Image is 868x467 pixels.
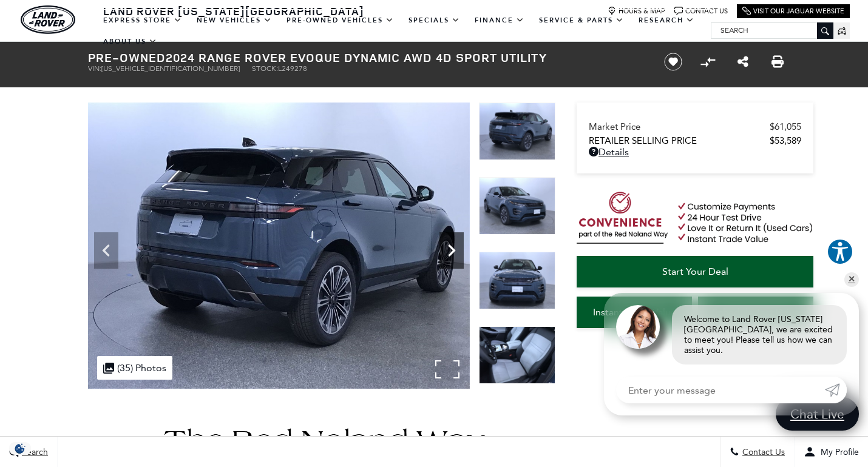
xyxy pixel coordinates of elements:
a: Land Rover [US_STATE][GEOGRAPHIC_DATA] [96,4,371,18]
button: Explore your accessibility options [827,238,853,265]
img: Opt-Out Icon [6,442,34,455]
span: Instant Trade Value [593,306,676,318]
a: Submit [825,377,847,403]
button: Compare Vehicle [699,53,717,71]
span: $61,055 [770,121,801,132]
span: L249278 [278,64,307,73]
span: VIN: [88,64,101,73]
a: Start Your Deal [577,256,813,287]
a: Visit Our Jaguar Website [742,7,844,16]
div: Next [439,232,464,269]
a: Market Price $61,055 [589,121,801,132]
a: Finance [467,10,532,31]
input: Enter your message [616,377,825,403]
a: Specials [401,10,467,31]
a: Pre-Owned Vehicles [279,10,401,31]
span: Start Your Deal [662,266,728,277]
section: Click to Open Cookie Consent Modal [6,442,34,455]
a: Service & Parts [532,10,631,31]
aside: Accessibility Help Desk [827,238,853,267]
button: Save vehicle [660,52,687,72]
img: Used 2024 Tribeca Blue Metallic Land Rover Dynamic image 13 [88,102,470,389]
nav: Main Navigation [96,10,711,52]
div: Welcome to Land Rover [US_STATE][GEOGRAPHIC_DATA], we are excited to meet you! Please tell us how... [672,305,847,365]
a: Details [589,146,801,158]
a: New Vehicles [189,10,279,31]
div: (35) Photos [97,356,172,380]
a: Contact Us [674,7,728,16]
span: Market Price [589,121,770,132]
img: Used 2024 Tribeca Blue Metallic Land Rover Dynamic image 15 [479,252,555,309]
span: [US_VEHICLE_IDENTIFICATION_NUMBER] [101,64,240,73]
a: About Us [96,31,164,52]
a: Research [631,10,702,31]
strong: Pre-Owned [88,49,166,66]
a: EXPRESS STORE [96,10,189,31]
img: Used 2024 Tribeca Blue Metallic Land Rover Dynamic image 16 [479,326,555,384]
span: Contact Us [739,447,785,457]
span: My Profile [816,447,859,457]
a: land-rover [21,5,75,34]
a: Retailer Selling Price $53,589 [589,135,801,146]
a: Share this Pre-Owned 2024 Range Rover Evoque Dynamic AWD 4D Sport Utility [737,55,748,69]
span: Retailer Selling Price [589,135,770,146]
img: Used 2024 Tribeca Blue Metallic Land Rover Dynamic image 14 [479,177,555,235]
span: $53,589 [770,135,801,146]
a: Instant Trade Value [577,297,692,328]
a: Hours & Map [608,7,665,16]
a: Print this Pre-Owned 2024 Range Rover Evoque Dynamic AWD 4D Sport Utility [771,55,784,69]
button: Open user profile menu [795,437,868,467]
span: Stock: [252,64,278,73]
img: Land Rover [21,5,75,34]
span: Land Rover [US_STATE][GEOGRAPHIC_DATA] [103,4,364,18]
input: Search [711,23,833,38]
img: Used 2024 Tribeca Blue Metallic Land Rover Dynamic image 13 [479,102,555,160]
div: Previous [94,232,118,269]
img: Agent profile photo [616,305,660,349]
h1: 2024 Range Rover Evoque Dynamic AWD 4D Sport Utility [88,51,643,64]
